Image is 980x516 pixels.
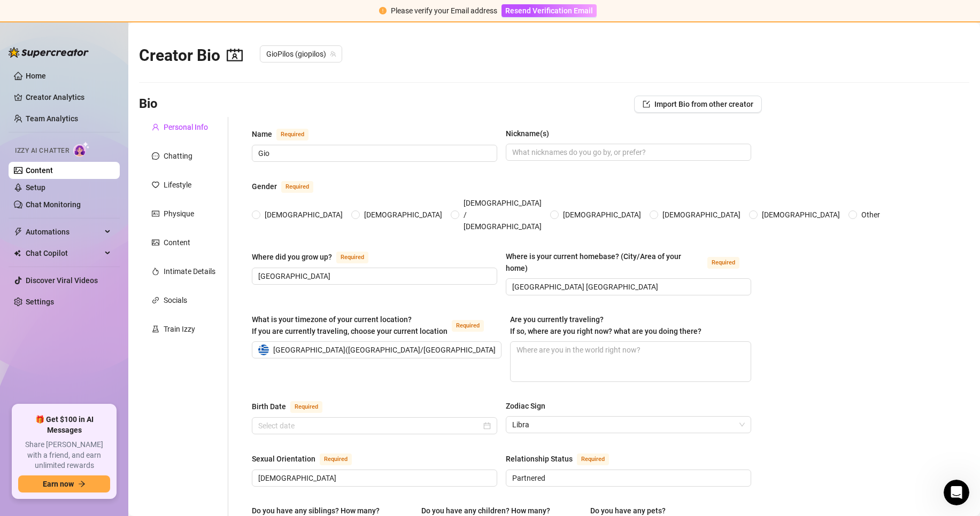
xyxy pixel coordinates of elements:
[14,249,21,257] img: Chat Copilot
[152,152,159,160] span: message
[360,209,446,221] span: [DEMOGRAPHIC_DATA]
[152,181,159,189] span: heart
[559,209,645,221] span: [DEMOGRAPHIC_DATA]
[164,294,187,306] div: Socials
[258,472,489,484] input: Sexual Orientation
[26,298,54,306] a: Settings
[26,89,111,106] a: Creator Analytics
[379,7,387,14] span: exclamation-circle
[152,268,159,275] span: fire
[139,96,158,113] h3: Bio
[506,128,549,139] div: Nickname(s)
[634,96,762,113] button: Import Bio from other creator
[26,276,98,285] a: Discover Viral Videos
[258,270,489,282] input: Where did you grow up?
[258,420,481,432] input: Birth Date
[281,181,313,193] span: Required
[164,323,195,335] div: Train Izzy
[512,472,743,484] input: Relationship Status
[505,6,593,15] span: Resend Verification Email
[252,128,272,140] div: Name
[227,47,243,63] span: contacts
[944,480,969,505] iframe: Intercom live chat
[252,400,334,413] label: Birth Date
[152,296,159,304] span: link
[654,100,753,108] span: Import Bio from other creator
[18,415,110,435] span: 🎁 Get $100 in AI Messages
[320,454,352,465] span: Required
[152,239,159,246] span: picture
[252,128,320,140] label: Name
[501,4,597,17] button: Resend Verification Email
[252,251,332,263] div: Where did you grow up?
[252,251,380,263] label: Where did you grow up?
[18,475,110,492] button: Earn nowarrow-right
[258,345,269,355] img: gr
[758,209,844,221] span: [DEMOGRAPHIC_DATA]
[512,417,745,433] span: Libra
[152,210,159,217] span: idcard
[258,147,489,159] input: Name
[26,223,102,240] span: Automations
[152,123,159,131] span: user
[273,342,498,358] span: [GEOGRAPHIC_DATA] ( [GEOGRAPHIC_DATA]/[GEOGRAPHIC_DATA] )
[506,453,573,465] div: Relationship Status
[252,453,315,465] div: Sexual Orientation
[252,181,277,192] div: Gender
[857,209,884,221] span: Other
[43,480,74,488] span: Earn now
[252,315,447,335] span: What is your timezone of your current location? If you are currently traveling, choose your curre...
[164,237,190,248] div: Content
[707,257,739,269] span: Required
[26,183,45,192] a: Setup
[15,146,69,156] span: Izzy AI Chatter
[512,281,743,293] input: Where is your current homebase? (City/Area of your home)
[643,100,650,108] span: import
[164,265,215,277] div: Intimate Details
[73,142,90,157] img: AI Chatter
[7,4,27,25] button: go back
[506,251,751,274] label: Where is your current homebase? (City/Area of your home)
[164,121,208,133] div: Personal Info
[252,180,325,193] label: Gender
[276,129,308,140] span: Required
[290,401,322,413] span: Required
[577,454,609,465] span: Required
[18,440,110,471] span: Share [PERSON_NAME] with a friend, and earn unlimited rewards
[321,4,342,25] button: Collapse window
[506,400,545,412] div: Zodiac Sign
[252,452,364,465] label: Sexual Orientation
[342,4,361,24] div: Close
[164,150,192,162] div: Chatting
[330,51,336,57] span: team
[506,128,557,139] label: Nickname(s)
[512,146,743,158] input: Nickname(s)
[139,45,243,66] h2: Creator Bio
[459,197,546,232] span: [DEMOGRAPHIC_DATA] / [DEMOGRAPHIC_DATA]
[164,179,191,191] div: Lifestyle
[260,209,347,221] span: [DEMOGRAPHIC_DATA]
[510,315,701,335] span: Are you currently traveling? If so, where are you right now? what are you doing there?
[26,72,46,80] a: Home
[78,480,86,488] span: arrow-right
[506,251,703,274] div: Where is your current homebase? (City/Area of your home)
[14,228,22,236] span: thunderbolt
[26,200,81,209] a: Chat Monitoring
[26,166,53,175] a: Content
[252,401,286,412] div: Birth Date
[391,5,497,17] div: Please verify your Email address
[506,452,621,465] label: Relationship Status
[506,400,553,412] label: Zodiac Sign
[152,325,159,333] span: experiment
[26,114,78,123] a: Team Analytics
[164,208,194,220] div: Physique
[9,47,89,58] img: logo-BBDzfeDw.svg
[336,252,368,263] span: Required
[26,245,102,262] span: Chat Copilot
[658,209,745,221] span: [DEMOGRAPHIC_DATA]
[452,320,484,332] span: Required
[266,46,336,62] span: GioPilos (giopilos)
